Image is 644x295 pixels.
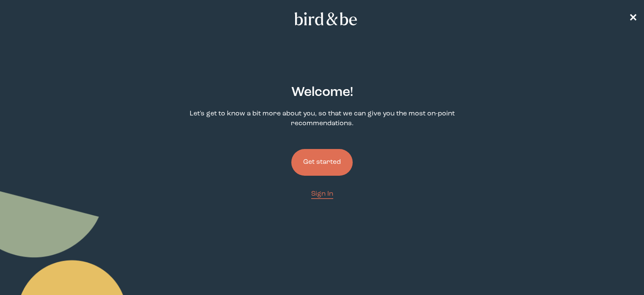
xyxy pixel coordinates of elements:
p: Let's get to know a bit more about you, so that we can give you the most on-point recommendations. [168,109,476,129]
h2: Welcome ! [291,83,353,102]
a: Get started [291,135,353,189]
span: Sign In [311,191,333,197]
iframe: Gorgias live chat messenger [602,255,636,287]
a: ✕ [629,11,637,26]
a: Sign In [311,189,333,199]
button: Get started [291,149,353,176]
span: ✕ [629,14,637,24]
